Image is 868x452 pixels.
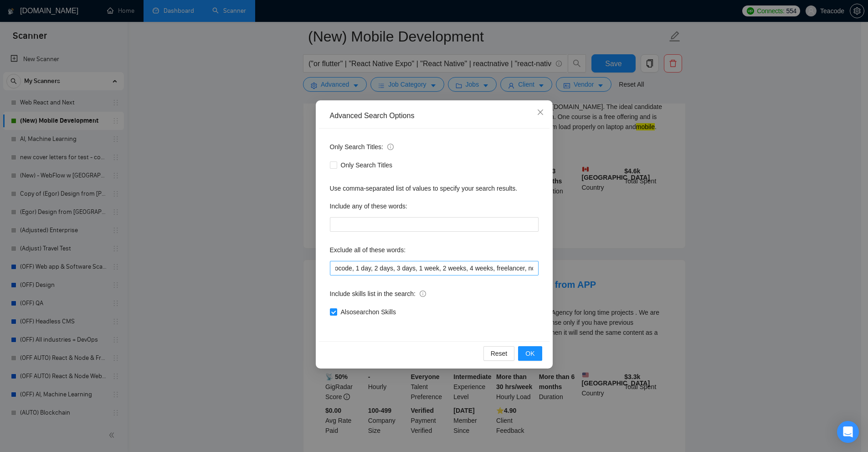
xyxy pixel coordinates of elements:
[420,291,426,297] span: info-circle
[491,348,508,358] span: Reset
[528,100,553,125] button: Close
[330,142,394,152] span: Only Search Titles:
[518,346,542,361] button: OK
[330,183,539,193] div: Use comma-separated list of values to specify your search results.
[337,307,400,317] span: Also search on Skills
[330,243,406,257] label: Exclude all of these words:
[837,421,859,443] div: Open Intercom Messenger
[337,160,396,170] span: Only Search Titles
[387,144,394,150] span: info-circle
[330,199,407,213] label: Include any of these words:
[483,346,515,361] button: Reset
[330,289,426,299] span: Include skills list in the search:
[525,348,534,358] span: OK
[537,109,544,116] span: close
[330,111,539,121] div: Advanced Search Options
